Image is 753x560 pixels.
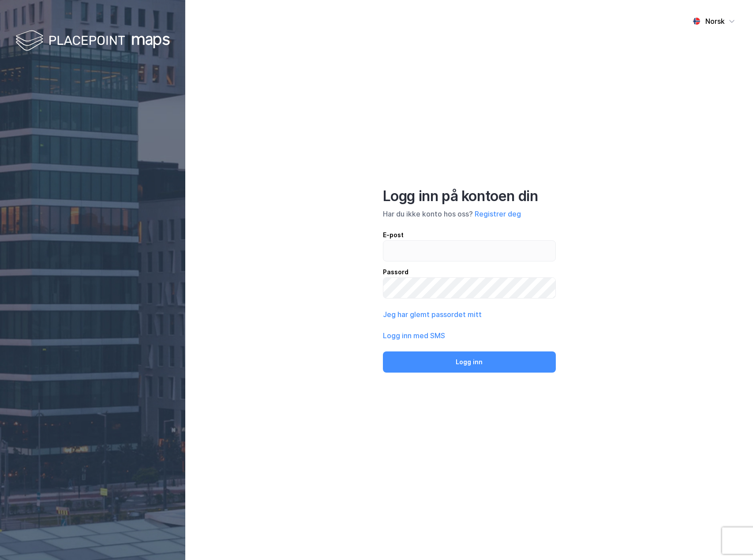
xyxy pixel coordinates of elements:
button: Logg inn [383,351,556,373]
img: logo-white.f07954bde2210d2a523dddb988cd2aa7.svg [15,28,170,54]
div: Passord [383,267,556,277]
div: E-post [383,230,556,240]
button: Logg inn med SMS [383,330,445,341]
button: Jeg har glemt passordet mitt [383,309,482,320]
div: Logg inn på kontoen din [383,187,556,205]
div: Norsk [705,16,725,26]
button: Registrer deg [475,209,521,219]
div: Har du ikke konto hos oss? [383,209,556,219]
